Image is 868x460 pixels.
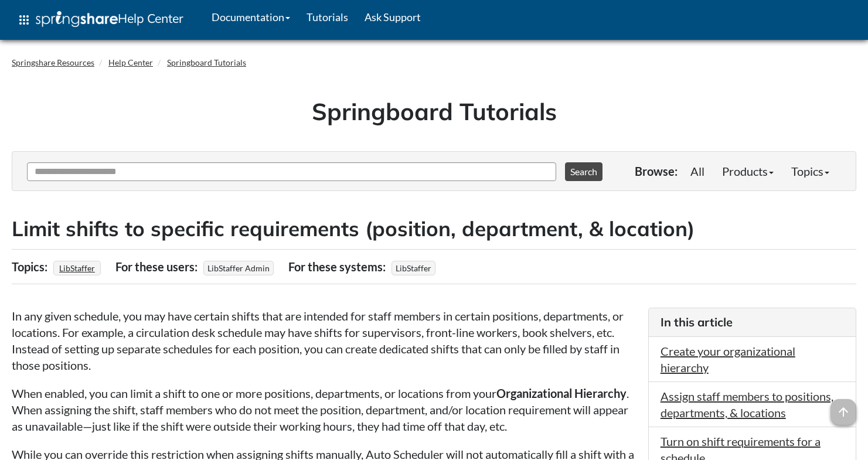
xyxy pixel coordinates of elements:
h2: Limit shifts to specific requirements (position, department, & location) [12,214,856,243]
p: Browse: [635,163,678,179]
a: arrow_upward [830,400,856,414]
a: Ask Support [356,2,429,32]
p: When enabled, you can limit a shift to one or more positions, departments, or locations from your... [12,385,636,434]
a: Assign staff members to positions, departments, & locations [661,389,833,420]
a: Springshare Resources [12,57,94,67]
h3: In this article [661,314,844,330]
a: All [682,159,713,183]
div: For these systems: [288,255,389,278]
a: Help Center [108,57,153,67]
h1: Springboard Tutorials [21,95,847,128]
span: arrow_upward [830,399,856,425]
a: apps Help Center [9,2,192,38]
div: Topics: [12,255,50,278]
a: Documentation [203,2,298,32]
strong: Organizational Hierarchy [496,386,627,400]
span: Help Center [118,11,183,26]
button: Search [565,162,603,181]
a: LibStaffer [57,260,97,277]
span: LibStaffer [392,261,435,275]
img: Springshare [36,11,118,27]
a: Products [713,159,782,183]
a: Tutorials [298,2,356,32]
span: apps [17,13,31,27]
p: In any given schedule, you may have certain shifts that are intended for staff members in certain... [12,308,636,373]
a: Topics [782,159,838,183]
div: For these users: [115,255,200,278]
a: Springboard Tutorials [167,57,246,67]
span: LibStaffer Admin [203,261,274,275]
a: Create your organizational hierarchy [661,344,795,374]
